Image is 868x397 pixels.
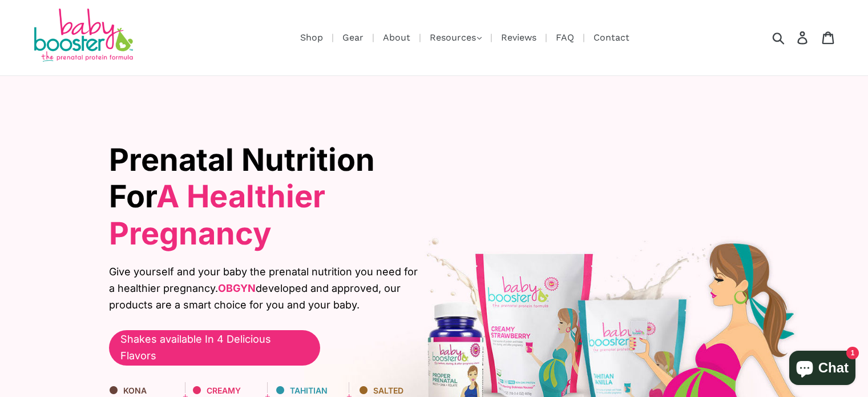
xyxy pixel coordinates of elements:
[337,30,369,45] a: Gear
[776,25,808,50] input: Search
[218,282,256,294] b: OBGYN
[109,264,426,313] span: Give yourself and your baby the prenatal nutrition you need for a healthier pregnancy. developed ...
[109,141,375,252] span: Prenatal Nutrition For
[786,351,859,388] inbox-online-store-chat: Shopify online store chat
[377,30,416,45] a: About
[31,9,134,64] img: Baby Booster Prenatal Protein Supplements
[495,30,542,45] a: Reviews
[588,30,635,45] a: Contact
[109,178,325,252] span: A Healthier Pregnancy
[120,331,309,364] span: Shakes available In 4 Delicious Flavors
[294,30,329,45] a: Shop
[550,30,580,45] a: FAQ
[424,29,487,46] button: Resources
